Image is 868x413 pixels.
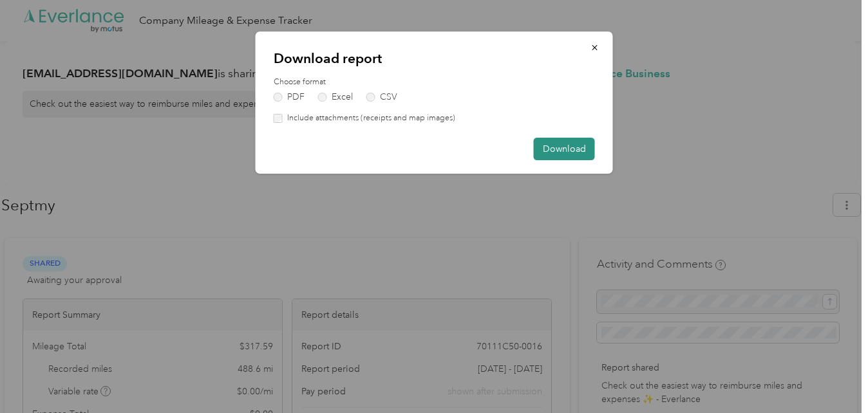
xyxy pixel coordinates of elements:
label: PDF [274,93,305,102]
label: Choose format [274,77,595,88]
p: Download report [274,50,595,68]
label: Include attachments (receipts and map images) [283,113,455,124]
button: Download [534,138,595,160]
label: CSV [366,93,397,102]
label: Excel [318,93,353,102]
